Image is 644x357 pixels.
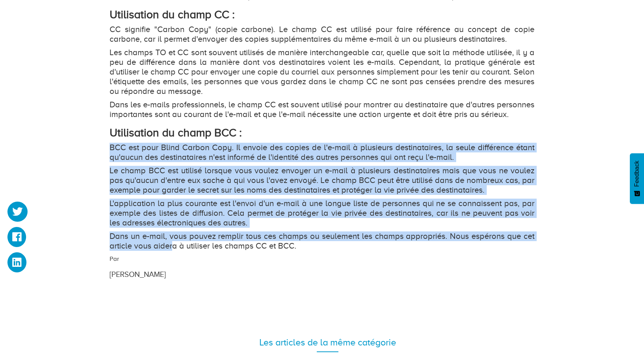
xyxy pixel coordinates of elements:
[110,100,534,119] p: Dans les e-mails professionnels, le champ CC est souvent utilisé pour montrer au destinataire que...
[634,161,640,187] span: Feedback
[115,336,540,349] div: Les articles de la même catégorie
[110,231,534,251] p: Dans un e-mail, vous pouvez remplir tous ces champs ou seulement les champs appropriés. Nous espé...
[110,270,462,278] h3: [PERSON_NAME]
[110,48,534,96] p: Les champs TO et CC sont souvent utilisés de manière interchangeable car, quelle que soit la méth...
[104,255,467,280] div: Par
[110,126,242,139] strong: Utilisation du champ BCC :
[110,199,534,228] p: L'application la plus courante est l'envoi d'un e-mail à une longue liste de personnes qui ne se ...
[110,143,534,162] p: BCC est pour Blind Carbon Copy. Il envoie des copies de l'e-mail à plusieurs destinataires, la se...
[630,153,644,204] button: Feedback - Afficher l’enquête
[110,8,235,21] strong: Utilisation du champ CC :
[110,166,534,195] p: Le champ BCC est utilisé lorsque vous voulez envoyer un e-mail à plusieurs destinataires mais que...
[110,25,534,44] p: CC signifie "Carbon Copy" (copie carbone). Le champ CC est utilisé pour faire référence au concep...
